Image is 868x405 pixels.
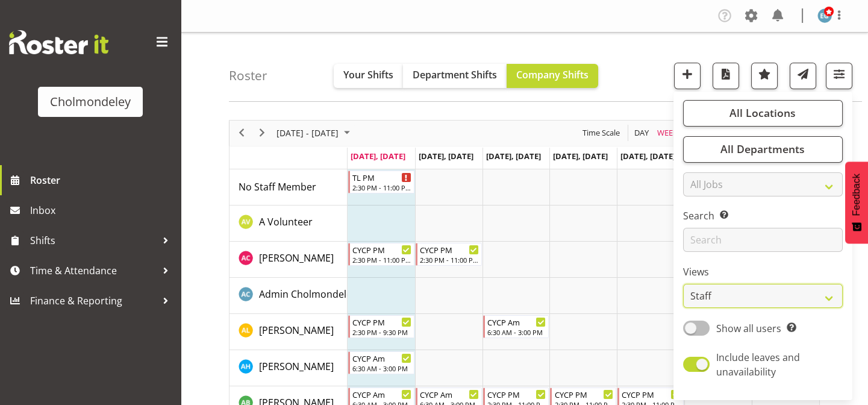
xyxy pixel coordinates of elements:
[259,251,334,265] a: [PERSON_NAME]
[352,243,411,256] div: CYCP PM
[229,350,348,386] td: Alexzarn Harmer resource
[655,125,680,140] button: Timeline Week
[553,151,608,162] span: [DATE], [DATE]
[683,209,843,223] label: Search
[275,125,355,140] button: August 2025
[30,292,157,310] span: Finance & Reporting
[229,69,267,83] h4: Roster
[50,93,131,111] div: Cholmondeley
[229,169,348,206] td: No Staff Member resource
[507,64,598,88] button: Company Shifts
[259,287,357,301] a: Admin Cholmondeley
[30,262,157,280] span: Time & Attendance
[348,171,414,193] div: No Staff Member"s event - TL PM Begin From Monday, August 25, 2025 at 2:30:00 PM GMT+12:00 Ends A...
[352,327,411,337] div: 2:30 PM - 9:30 PM
[751,63,778,89] button: Highlight an important date within the roster.
[231,121,252,146] div: previous period
[229,278,348,314] td: Admin Cholmondeley resource
[483,315,549,338] div: Alexandra Landolt"s event - CYCP Am Begin From Wednesday, August 27, 2025 at 6:30:00 AM GMT+12:00...
[275,125,340,140] span: [DATE] - [DATE]
[851,174,862,216] span: Feedback
[348,315,414,338] div: Alexandra Landolt"s event - CYCP PM Begin From Monday, August 25, 2025 at 2:30:00 PM GMT+12:00 En...
[516,68,589,81] span: Company Shifts
[229,206,348,242] td: A Volunteer resource
[817,8,832,23] img: evie-guard1532.jpg
[352,388,411,400] div: CYCP Am
[259,324,334,337] span: [PERSON_NAME]
[259,215,313,229] a: A Volunteer
[413,68,497,81] span: Department Shifts
[420,243,479,256] div: CYCP PM
[416,243,482,266] div: Abigail Chessum"s event - CYCP PM Begin From Tuesday, August 26, 2025 at 2:30:00 PM GMT+12:00 End...
[234,125,250,140] button: Previous
[620,151,675,162] span: [DATE], [DATE]
[348,351,414,374] div: Alexzarn Harmer"s event - CYCP Am Begin From Monday, August 25, 2025 at 6:30:00 AM GMT+12:00 Ends...
[487,316,546,328] div: CYCP Am
[683,100,843,127] button: All Locations
[9,30,108,54] img: Rosterit website logo
[790,63,816,89] button: Send a list of all shifts for the selected filtered period to all rostered employees.
[259,359,334,374] a: [PERSON_NAME]
[30,171,175,189] span: Roster
[420,255,479,265] div: 2:30 PM - 11:00 PM
[352,352,411,364] div: CYCP Am
[633,125,650,140] span: Day
[239,180,316,194] a: No Staff Member
[259,215,313,228] span: A Volunteer
[729,105,796,120] span: All Locations
[403,64,507,88] button: Department Shifts
[272,121,357,146] div: August 25 - 31, 2025
[352,183,411,192] div: 2:30 PM - 11:00 PM
[554,388,613,400] div: CYCP PM
[259,323,334,337] a: [PERSON_NAME]
[259,360,334,373] span: [PERSON_NAME]
[259,251,334,265] span: [PERSON_NAME]
[254,125,270,140] button: Next
[716,351,800,378] span: Include leaves and unavailability
[352,171,411,183] div: TL PM
[30,201,175,219] span: Inbox
[720,142,805,156] span: All Departments
[656,125,679,140] span: Week
[487,327,546,337] div: 6:30 AM - 3:00 PM
[826,63,852,89] button: Filter Shifts
[348,243,414,266] div: Abigail Chessum"s event - CYCP PM Begin From Monday, August 25, 2025 at 2:30:00 PM GMT+12:00 Ends...
[581,125,621,140] span: Time Scale
[259,287,357,301] span: Admin Cholmondeley
[252,121,272,146] div: next period
[674,63,701,89] button: Add a new shift
[352,255,411,265] div: 2:30 PM - 11:00 PM
[683,136,843,163] button: All Departments
[30,231,157,250] span: Shifts
[683,265,843,279] label: Views
[632,125,651,140] button: Timeline Day
[716,322,781,335] span: Show all users
[683,228,843,252] input: Search
[845,162,868,243] button: Feedback - Show survey
[581,125,622,140] button: Time Scale
[352,363,411,373] div: 6:30 AM - 3:00 PM
[713,63,739,89] button: Download a PDF of the roster according to the set date range.
[420,388,479,400] div: CYCP Am
[334,64,403,88] button: Your Shifts
[229,314,348,350] td: Alexandra Landolt resource
[351,151,405,162] span: [DATE], [DATE]
[487,388,546,400] div: CYCP PM
[622,388,681,400] div: CYCP PM
[486,151,541,162] span: [DATE], [DATE]
[343,68,393,81] span: Your Shifts
[419,151,473,162] span: [DATE], [DATE]
[352,316,411,328] div: CYCP PM
[229,242,348,278] td: Abigail Chessum resource
[239,180,316,193] span: No Staff Member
